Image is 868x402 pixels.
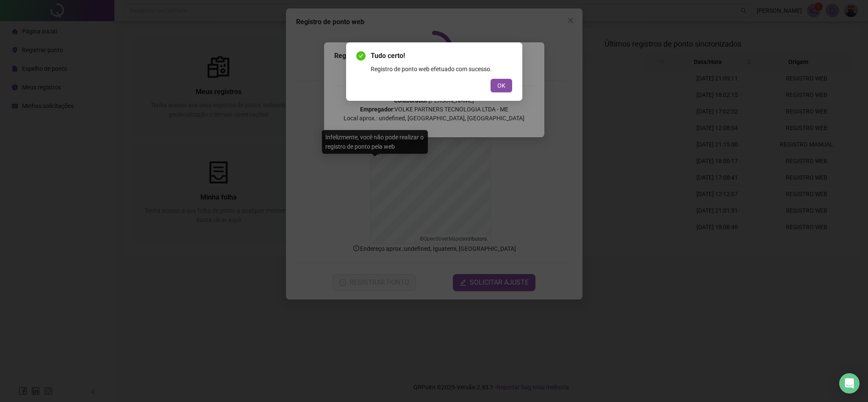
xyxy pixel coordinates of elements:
div: Open Intercom Messenger [839,373,860,394]
span: check-circle [356,51,366,61]
span: OK [497,81,505,90]
div: Registro de ponto web efetuado com sucesso. [371,64,512,74]
button: OK [491,79,512,92]
span: Tudo certo! [371,51,512,61]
